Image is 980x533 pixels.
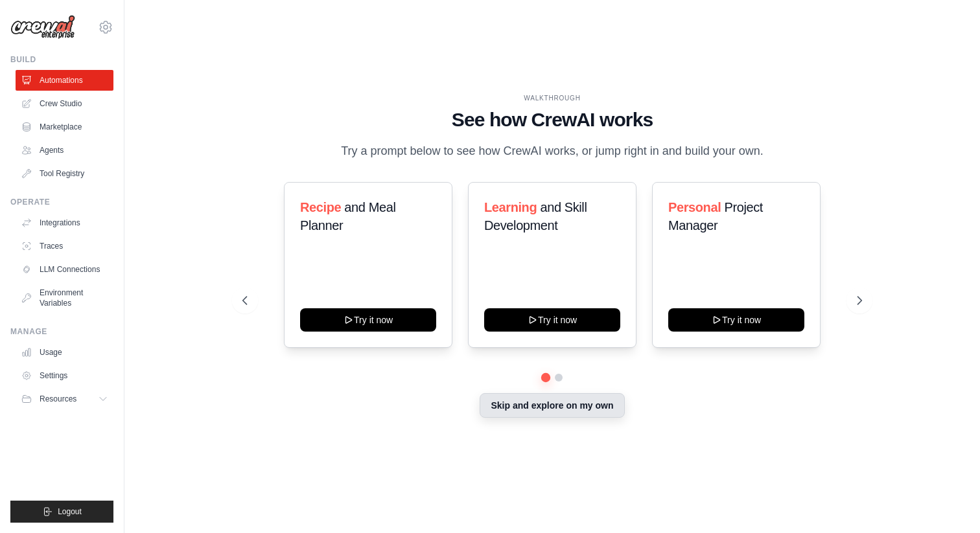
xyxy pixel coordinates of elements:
[484,200,587,232] span: and Skill Development
[16,117,113,137] a: Marketplace
[10,15,75,40] img: Logo
[334,142,770,161] p: Try a prompt below to see how CrewAI works, or jump right in and build your own.
[915,471,980,533] iframe: Chat Widget
[16,70,113,91] a: Automations
[16,140,113,161] a: Agents
[480,393,624,418] button: Skip and explore on my own
[242,108,863,131] h1: See how CrewAI works
[16,236,113,256] a: Traces
[300,200,395,232] span: and Meal Planner
[16,282,113,313] a: Environment Variables
[10,54,113,65] div: Build
[484,308,620,332] button: Try it now
[668,200,721,214] span: Personal
[16,365,113,386] a: Settings
[242,93,863,103] div: WALKTHROUGH
[10,326,113,337] div: Manage
[300,200,341,214] span: Recipe
[668,308,804,332] button: Try it now
[484,200,537,214] span: Learning
[10,197,113,207] div: Operate
[16,163,113,184] a: Tool Registry
[16,389,113,409] button: Resources
[40,394,76,404] span: Resources
[16,212,113,233] a: Integrations
[16,342,113,363] a: Usage
[16,93,113,114] a: Crew Studio
[10,501,113,523] button: Logout
[16,259,113,280] a: LLM Connections
[668,200,763,232] span: Project Manager
[300,308,436,332] button: Try it now
[58,506,82,517] span: Logout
